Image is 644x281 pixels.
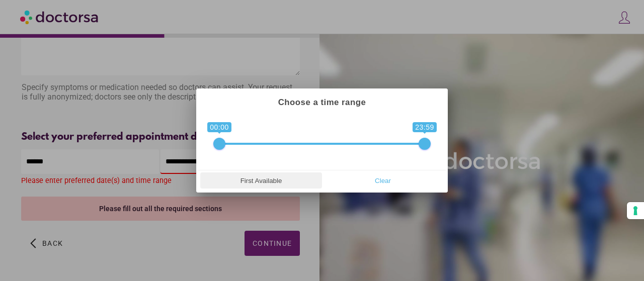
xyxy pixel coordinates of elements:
button: Your consent preferences for tracking technologies [627,202,644,219]
button: First Available [200,172,322,189]
span: 23:59 [413,122,437,132]
button: Clear [322,172,444,189]
span: First Available [203,173,319,188]
span: 00:00 [207,122,231,132]
strong: Choose a time range [278,98,366,107]
span: Clear [325,173,441,188]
